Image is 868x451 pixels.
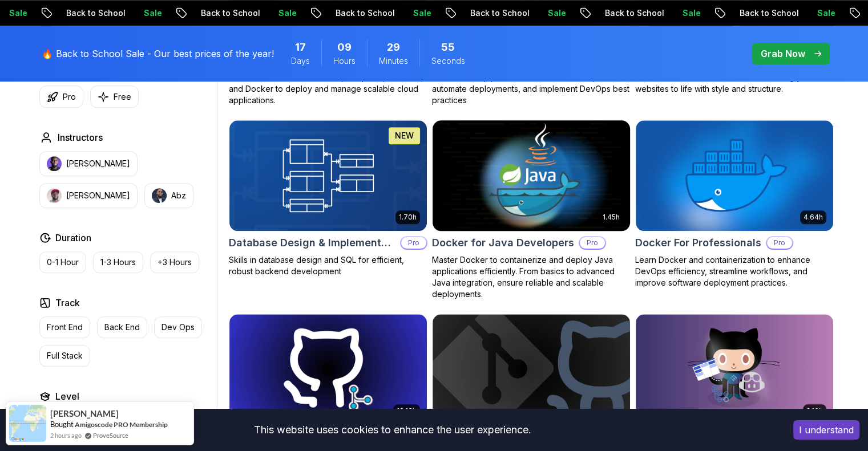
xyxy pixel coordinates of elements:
[47,350,83,361] p: Full Stack
[47,257,79,268] p: 0-1 Hour
[55,296,80,310] h2: Track
[333,55,356,67] span: Hours
[66,158,130,169] p: [PERSON_NAME]
[229,254,427,277] p: Skills in database design and SQL for efficient, robust backend development
[158,257,192,268] p: +3 Hours
[39,251,86,273] button: 0-1 Hour
[50,409,119,419] span: [PERSON_NAME]
[229,72,427,106] p: Master AWS services like EC2, RDS, VPC, Route 53, and Docker to deploy and manage scalable cloud ...
[104,322,140,333] p: Back End
[580,237,605,249] p: Pro
[162,322,195,333] p: Dev Ops
[152,188,167,203] img: instructor img
[761,47,805,60] p: Grab Now
[427,117,635,233] img: Docker for Java Developers card
[635,72,834,95] p: Master the fundamentals of CSS and bring your websites to life with style and structure.
[229,235,395,251] h2: Database Design & Implementation
[672,7,708,19] p: Sale
[42,47,274,60] p: 🔥 Back to School Sale - Our best prices of the year!
[295,39,306,55] span: 17 Days
[804,213,823,222] p: 4.64h
[432,235,574,251] h2: Docker for Java Developers
[441,39,455,55] span: 55 Seconds
[636,314,833,425] img: GitHub Toolkit card
[100,257,136,268] p: 1-3 Hours
[66,190,130,201] p: [PERSON_NAME]
[39,183,138,208] button: instructor img[PERSON_NAME]
[50,430,82,440] span: 2 hours ago
[431,55,465,67] span: Seconds
[47,322,83,333] p: Front End
[47,188,62,203] img: instructor img
[635,254,834,289] p: Learn Docker and containerization to enhance DevOps efficiency, streamline workflows, and improve...
[50,420,74,429] span: Bought
[144,183,193,208] button: instructor imgAbz
[39,345,90,367] button: Full Stack
[337,39,352,55] span: 9 Hours
[432,72,631,106] p: Master CI/CD pipelines with GitHub Actions, automate deployments, and implement DevOps best pract...
[75,420,168,429] a: Amigoscode PRO Membership
[97,316,147,338] button: Back End
[268,7,304,19] p: Sale
[432,254,631,300] p: Master Docker to containerize and deploy Java applications efficiently. From basics to advanced J...
[150,251,199,273] button: +3 Hours
[114,91,131,103] p: Free
[63,91,76,103] p: Pro
[635,235,761,251] h2: Docker For Professionals
[55,231,91,245] h2: Duration
[229,120,427,277] a: Database Design & Implementation card1.70hNEWDatabase Design & ImplementationProSkills in databas...
[154,316,202,338] button: Dev Ops
[55,389,79,403] h2: Level
[47,156,62,171] img: instructor img
[9,417,776,442] div: This website uses cookies to enhance the user experience.
[39,86,83,108] button: Pro
[133,7,169,19] p: Sale
[729,7,806,19] p: Back to School
[58,131,103,144] h2: Instructors
[190,7,268,19] p: Back to School
[395,130,414,141] p: NEW
[93,430,128,440] a: ProveSource
[537,7,574,19] p: Sale
[55,7,133,19] p: Back to School
[401,237,426,249] p: Pro
[379,55,408,67] span: Minutes
[767,237,792,249] p: Pro
[603,213,620,222] p: 1.45h
[39,316,90,338] button: Front End
[432,120,631,300] a: Docker for Java Developers card1.45hDocker for Java DevelopersProMaster Docker to containerize an...
[793,420,859,440] button: Accept cookies
[635,120,834,289] a: Docker For Professionals card4.64hDocker For ProfessionalsProLearn Docker and containerization to...
[291,55,310,67] span: Days
[594,7,672,19] p: Back to School
[399,213,417,222] p: 1.70h
[229,314,427,425] img: Git for Professionals card
[636,120,833,231] img: Docker For Professionals card
[402,7,439,19] p: Sale
[325,7,402,19] p: Back to School
[806,407,823,416] p: 2.10h
[171,190,186,201] p: Abz
[387,39,400,55] span: 29 Minutes
[459,7,537,19] p: Back to School
[229,120,427,231] img: Database Design & Implementation card
[39,151,138,176] button: instructor img[PERSON_NAME]
[9,405,46,442] img: provesource social proof notification image
[433,314,630,425] img: Git & GitHub Fundamentals card
[93,251,143,273] button: 1-3 Hours
[397,407,417,416] p: 10.13h
[806,7,843,19] p: Sale
[90,86,139,108] button: Free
